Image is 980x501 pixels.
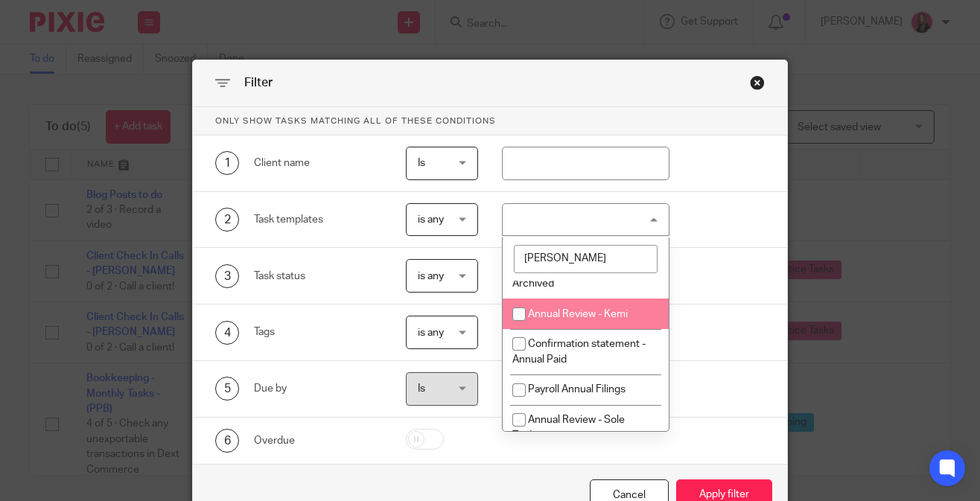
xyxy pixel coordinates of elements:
span: Annual Review - Sole Traders [512,415,625,441]
span: Payroll Annual Filings [528,384,626,395]
span: Filter [244,77,273,89]
div: Tags [254,325,383,339]
div: Task status [254,269,383,284]
p: Only show tasks matching all of these conditions [193,107,787,135]
span: is any [418,271,444,281]
div: 1 [215,151,239,175]
span: Annual Review - Kemi [528,309,628,319]
div: 6 [215,429,239,453]
span: Is [418,383,425,394]
div: Overdue [254,433,383,448]
span: is any [418,328,444,338]
span: Confirmation statement - Annual Paid [512,339,646,365]
div: Task templates [254,212,383,227]
div: Close this dialog window [750,75,765,90]
div: 3 [215,264,239,288]
div: 2 [215,208,239,232]
input: Search options... [514,245,658,273]
span: is any [418,214,444,225]
div: Client name [254,156,383,170]
div: 5 [215,377,239,401]
div: 4 [215,321,239,345]
div: Due by [254,381,383,396]
span: Is [418,158,425,168]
